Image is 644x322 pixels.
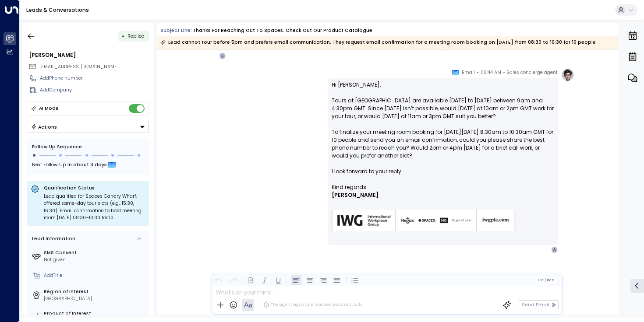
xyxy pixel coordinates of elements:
label: Region of Interest [44,288,146,295]
div: [GEOGRAPHIC_DATA] [44,295,146,302]
div: Actions [31,124,57,130]
span: • [477,68,479,77]
div: Thanks for reaching out to Spaces. Check out our product catalogue [193,27,372,34]
button: Actions [27,121,149,133]
div: The agent signature is added automatically [263,302,362,308]
label: SMS Consent [44,249,146,256]
img: AIorK4zU2Kz5WUNqa9ifSKC9jFH1hjwenjvh85X70KBOPduETvkeZu4OqG8oPuqbwvp3xfXcMQJCRtwYb-SG [332,210,516,232]
div: AI Mode [39,104,59,113]
div: AddCompany [40,87,149,94]
span: ajmenton8@gmail.com [39,63,119,70]
div: Lead Information [30,235,75,242]
button: Undo [214,275,224,285]
span: Cc Bcc [538,278,554,282]
span: 06:44 AM [481,68,501,77]
div: S [219,52,226,59]
div: • [122,30,125,42]
span: Kind regards [332,183,366,191]
button: Cc|Bcc [535,277,557,283]
a: Leads & Conversations [26,6,89,14]
div: A [551,246,558,253]
div: Next Follow Up: [32,161,144,170]
label: Product of Interest [44,310,146,317]
span: Email [462,68,475,77]
span: Replied [127,33,145,39]
p: Hi [PERSON_NAME], Tours at [GEOGRAPHIC_DATA] are available [DATE] to [DATE] between 9am and 4:30p... [332,81,554,183]
div: AddTitle [44,272,146,279]
div: AddPhone number [40,75,149,82]
div: Button group with a nested menu [27,121,149,133]
span: Subject Line: [160,27,192,34]
span: In about 3 days [67,161,107,170]
div: Lead cannot tour before 5pm and prefers email communication. They request email confirmation for ... [160,38,596,47]
div: Follow Up Sequence [32,143,144,150]
span: Sales concierge agent [506,68,558,77]
div: Lead qualified for Spaces Canary Wharf; offered same-day tour slots (e.g., 15:30, 16:30). Email c... [44,193,145,222]
span: [EMAIL_ADDRESS][DOMAIN_NAME] [39,63,119,70]
button: Redo [227,275,238,285]
div: [PERSON_NAME] [29,51,149,59]
span: • [503,68,505,77]
img: profile-logo.png [561,68,574,81]
div: Signature [332,183,554,242]
span: | [544,278,545,282]
p: Qualification Status [44,185,145,191]
div: Not given [44,256,146,263]
span: [PERSON_NAME] [332,191,379,199]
